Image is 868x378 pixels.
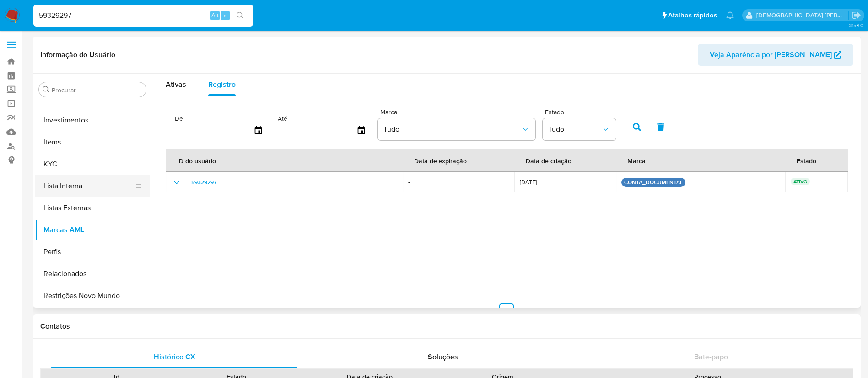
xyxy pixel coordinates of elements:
[40,50,115,59] h1: Informação do Usuário
[35,219,150,241] button: Marcas AML
[35,285,150,307] button: Restrições Novo Mundo
[52,86,142,94] input: Procurar
[35,197,150,219] button: Listas Externas
[33,10,253,21] input: Pesquise usuários ou casos...
[35,241,150,263] button: Perfis
[35,263,150,285] button: Relacionados
[852,11,861,20] a: Sair
[154,351,195,362] span: Histórico CX
[43,86,50,93] button: Procurar
[231,9,249,22] button: search-icon
[35,153,150,175] button: KYC
[698,44,853,66] button: Veja Aparência por [PERSON_NAME]
[40,322,853,331] h1: Contatos
[428,351,458,362] span: Soluções
[668,11,717,20] span: Atalhos rápidos
[726,11,734,19] a: Notificações
[224,11,226,20] span: s
[710,44,832,66] span: Veja Aparência por [PERSON_NAME]
[35,175,142,197] button: Lista Interna
[756,11,849,20] p: thais.asantos@mercadolivre.com
[211,11,219,20] span: Alt
[35,131,150,153] button: Items
[694,351,728,362] span: Bate-papo
[35,109,150,131] button: Investimentos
